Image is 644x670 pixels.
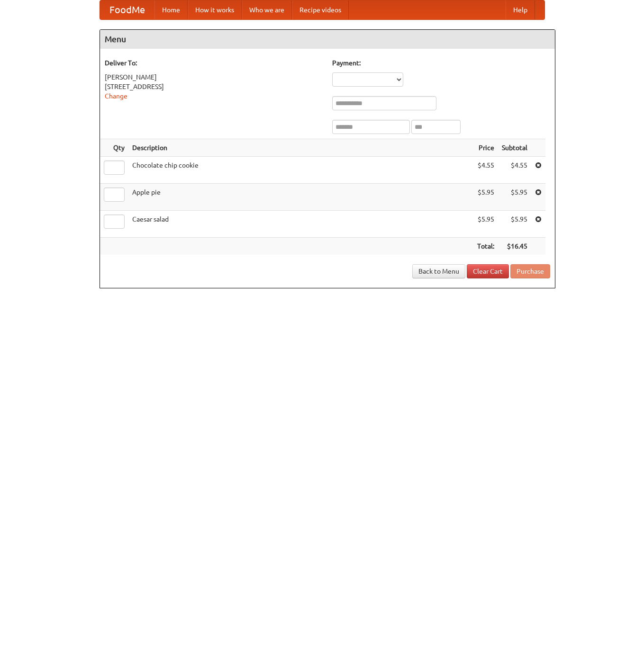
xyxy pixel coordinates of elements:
[105,72,323,82] div: [PERSON_NAME]
[498,211,531,238] td: $5.95
[128,157,473,184] td: Chocolate chip cookie
[498,157,531,184] td: $4.55
[473,211,498,238] td: $5.95
[154,0,188,19] a: Home
[473,139,498,157] th: Price
[332,58,550,68] h5: Payment:
[100,30,555,49] h4: Menu
[105,82,323,91] div: [STREET_ADDRESS]
[510,264,550,278] button: Purchase
[473,184,498,211] td: $5.95
[498,238,531,255] th: $16.45
[473,238,498,255] th: Total:
[292,0,349,19] a: Recipe videos
[498,184,531,211] td: $5.95
[242,0,292,19] a: Who we are
[105,92,127,100] a: Change
[412,264,465,278] a: Back to Menu
[467,264,509,278] a: Clear Cart
[128,184,473,211] td: Apple pie
[100,139,128,157] th: Qty
[188,0,242,19] a: How it works
[473,157,498,184] td: $4.55
[506,0,535,19] a: Help
[128,211,473,238] td: Caesar salad
[100,0,154,19] a: FoodMe
[105,58,323,68] h5: Deliver To:
[128,139,473,157] th: Description
[498,139,531,157] th: Subtotal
